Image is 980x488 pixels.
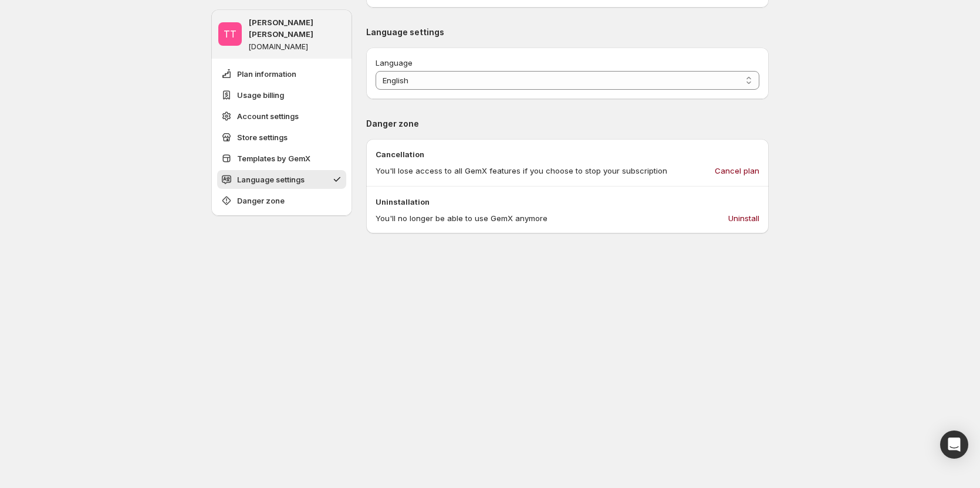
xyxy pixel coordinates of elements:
[217,191,346,210] button: Danger zone
[728,212,759,224] span: Uninstall
[217,149,346,168] button: Templates by GemX
[366,118,769,130] p: Danger zone
[237,131,288,143] span: Store settings
[376,165,667,177] p: You'll lose access to all GemX features if you choose to stop your subscription
[237,68,296,80] span: Plan information
[237,152,310,164] span: Templates by GemX
[376,196,759,208] p: Uninstallation
[217,65,346,83] button: Plan information
[218,22,242,46] span: Tanya Tanya
[224,28,236,40] text: TT
[376,148,759,160] p: Cancellation
[940,431,968,459] div: Open Intercom Messenger
[249,42,308,52] p: [DOMAIN_NAME]
[237,110,299,122] span: Account settings
[708,161,766,180] button: Cancel plan
[217,86,346,104] button: Usage billing
[237,174,305,185] span: Language settings
[366,26,769,38] p: Language settings
[237,195,285,206] span: Danger zone
[721,209,766,228] button: Uninstall
[249,16,345,40] p: [PERSON_NAME] [PERSON_NAME]
[237,89,284,101] span: Usage billing
[217,128,346,147] button: Store settings
[217,170,346,189] button: Language settings
[376,58,413,67] span: Language
[715,165,759,177] span: Cancel plan
[376,212,548,224] p: You'll no longer be able to use GemX anymore
[217,107,346,126] button: Account settings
